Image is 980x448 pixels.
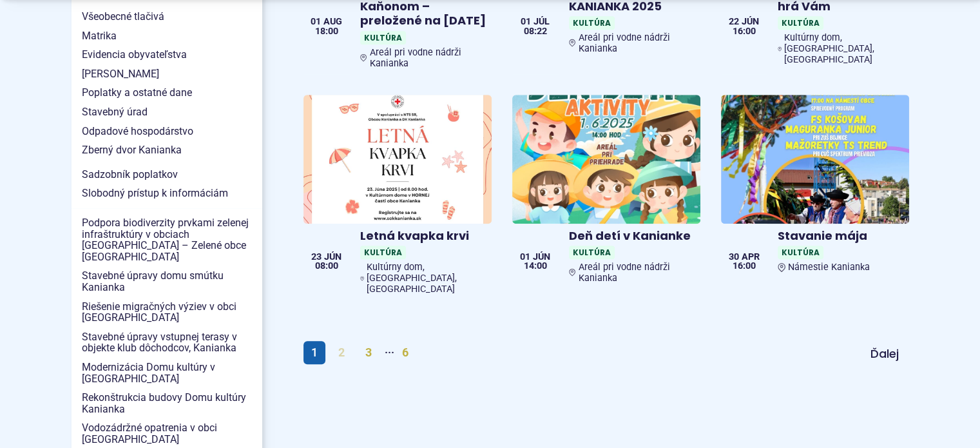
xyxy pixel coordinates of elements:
span: Slobodný prístup k informáciám [82,184,252,203]
a: Ďalej [860,342,909,365]
span: 30 [729,253,739,262]
a: Sadzobník poplatkov [72,165,262,184]
span: 16:00 [729,262,760,271]
span: 08:00 [311,262,341,271]
span: Kultúra [778,16,823,30]
span: Kultúra [360,246,406,259]
h4: Stavanie mája [778,229,904,244]
span: Ďalej [870,346,899,362]
span: jún [324,253,341,262]
span: 1 [303,341,325,364]
a: Všeobecné tlačivá [72,7,262,26]
a: Zberný dvor Kanianka [72,141,262,160]
span: 22 [729,17,739,26]
a: Matrika [72,26,262,46]
a: 3 [358,341,380,364]
a: [PERSON_NAME] [72,64,262,84]
a: 6 [394,341,416,364]
a: Slobodný prístup k informáciám [72,184,262,203]
span: Evidencia obyvateľstva [82,45,252,64]
span: Stavebné úpravy domu smútku Kanianka [82,266,252,297]
span: 01 [520,253,530,262]
a: Riešenie migračných výziev v obci [GEOGRAPHIC_DATA] [72,297,262,327]
a: Stavebný úrad [72,102,262,122]
span: 08:22 [521,27,550,36]
span: Kultúrny dom, [GEOGRAPHIC_DATA], [GEOGRAPHIC_DATA] [784,32,904,65]
span: Kultúra [569,16,615,30]
span: aug [323,17,342,26]
a: Stavebné úpravy vstupnej terasy v objekte klub dôchodcov, Kanianka [72,327,262,358]
span: Zberný dvor Kanianka [82,141,252,160]
a: Evidencia obyvateľstva [72,45,262,64]
span: Stavebné úpravy vstupnej terasy v objekte klub dôchodcov, Kanianka [82,327,252,358]
a: Rekonštrukcia budovy Domu kultúry Kanianka [72,388,262,418]
a: Poplatky a ostatné dane [72,83,262,102]
span: Sadzobník poplatkov [82,165,252,184]
span: Kultúrny dom, [GEOGRAPHIC_DATA], [GEOGRAPHIC_DATA] [367,262,486,295]
span: Areál pri vodne nádrži Kanianka [578,262,695,284]
span: Riešenie migračných výziev v obci [GEOGRAPHIC_DATA] [82,297,252,327]
span: [PERSON_NAME] [82,64,252,84]
span: Modernizácia Domu kultúry v [GEOGRAPHIC_DATA] [82,358,252,388]
span: 23 [311,253,322,262]
span: jún [533,253,550,262]
span: Areál pri vodne nádrži Kanianka [369,47,486,69]
h4: Letná kvapka krvi [360,229,486,244]
span: Kultúra [360,31,406,44]
a: Odpadové hospodárstvo [72,122,262,141]
span: Námestie Kanianka [788,262,870,273]
span: Podpora biodiverzity prvkami zelenej infraštruktúry v obciach [GEOGRAPHIC_DATA] – Zelené obce [GE... [82,213,252,266]
span: júl [533,17,550,26]
span: Stavebný úrad [82,102,252,122]
span: Matrika [82,26,252,46]
a: 2 [331,341,352,364]
span: 01 [521,17,531,26]
a: Stavebné úpravy domu smútku Kanianka [72,266,262,297]
h4: Deň detí v Kanianke [569,229,695,244]
a: Letná kvapka krvi KultúraKultúrny dom, [GEOGRAPHIC_DATA], [GEOGRAPHIC_DATA] 23 jún 08:00 [303,95,492,300]
span: Rekonštrukcia budovy Domu kultúry Kanianka [82,388,252,418]
span: ··· [385,341,394,364]
a: Podpora biodiverzity prvkami zelenej infraštruktúry v obciach [GEOGRAPHIC_DATA] – Zelené obce [GE... [72,213,262,266]
span: apr [742,253,760,262]
span: 18:00 [311,27,342,36]
span: 14:00 [520,262,550,271]
a: Deň detí v Kanianke KultúraAreál pri vodne nádrži Kanianka 01 jún 14:00 [512,95,700,289]
span: Areál pri vodne nádrži Kanianka [578,32,695,54]
a: Stavanie mája KultúraNámestie Kanianka 30 apr 16:00 [721,95,909,278]
span: Odpadové hospodárstvo [82,122,252,141]
span: 01 [311,17,321,26]
span: Kultúra [778,246,823,259]
span: Všeobecné tlačivá [82,7,252,26]
span: 16:00 [729,27,759,36]
span: Poplatky a ostatné dane [82,83,252,102]
a: Modernizácia Domu kultúry v [GEOGRAPHIC_DATA] [72,358,262,388]
span: jún [742,17,759,26]
span: Kultúra [569,246,615,259]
